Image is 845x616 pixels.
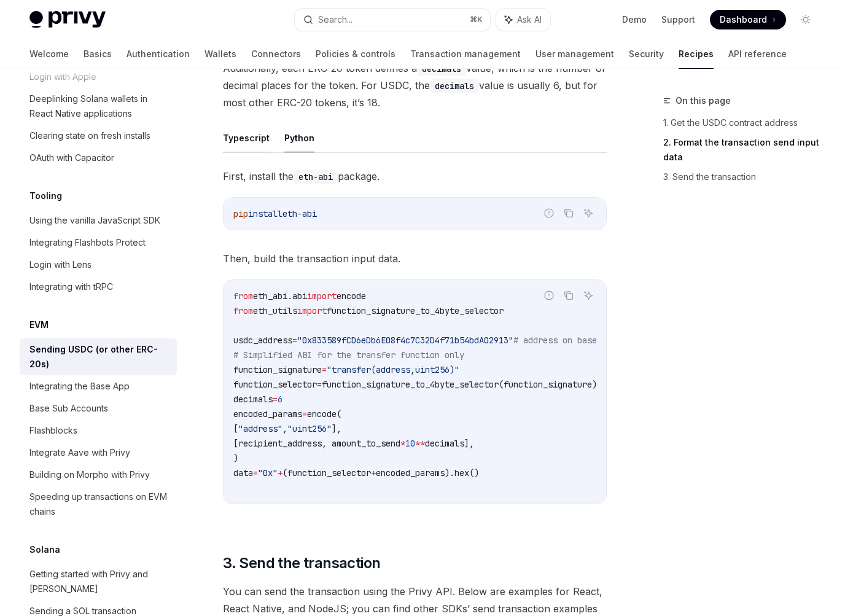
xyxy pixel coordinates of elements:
span: encode( [307,408,341,419]
span: "uint256" [287,423,332,434]
a: Transaction management [410,39,521,69]
a: Policies & controls [316,39,395,69]
button: Toggle dark mode [796,10,816,29]
span: # Simplified ABI for the transfer function only [233,349,464,361]
span: Then, build the transaction input data. [223,250,607,267]
a: Demo [622,14,647,26]
button: Search...⌘K [295,9,490,31]
span: decimals [233,394,273,405]
div: OAuth with Capacitor [29,150,114,165]
span: Dashboard [720,14,767,26]
a: Speeding up transactions on EVM chains [20,486,177,523]
a: Dashboard [710,10,786,29]
div: Integrating Flashbots Protect [29,235,146,250]
a: Integrate Aave with Privy [20,442,177,464]
span: eth-abi [282,208,317,219]
span: ) [233,453,238,464]
span: eth_abi.abi [253,290,307,302]
div: Getting started with Privy and [PERSON_NAME] [29,567,169,596]
span: "0x833589fCD6eDb6E08f4c7C32D4f71b54bdA02913" [297,335,513,346]
span: function_signature_to_4byte_selector(function_signature) [322,379,597,390]
a: Authentication [127,39,190,69]
div: Search... [318,12,352,27]
a: Getting started with Privy and [PERSON_NAME] [20,563,177,600]
button: Report incorrect code [541,205,557,221]
div: Using the vanilla JavaScript SDK [29,213,160,228]
span: = [317,379,322,390]
span: encoded_params [233,408,302,419]
code: decimals [417,62,466,76]
div: Deeplinking Solana wallets in React Native applications [29,92,169,121]
code: eth-abi [294,170,338,184]
a: Integrating the Base App [20,375,177,397]
a: 2. Format the transaction send input data [663,133,825,167]
a: API reference [728,39,787,69]
a: Integrating with tRPC [20,276,177,298]
span: function_selector [233,379,317,390]
span: from [233,290,253,302]
span: = [302,408,307,419]
div: Base Sub Accounts [29,401,108,416]
span: install [248,208,282,219]
span: , [282,423,287,434]
div: Sending USDC (or other ERC-20s) [29,342,169,372]
span: function_signature_to_4byte_selector [327,305,504,316]
button: Typescript [223,123,270,152]
span: = [322,364,327,375]
span: encoded_params).hex() [376,467,479,478]
span: [ [233,423,238,434]
span: Ask AI [517,14,542,26]
div: Integrate Aave with Privy [29,445,130,460]
h5: Tooling [29,189,62,203]
code: decimals [430,79,479,93]
div: Flashblocks [29,423,77,438]
a: 1. Get the USDC contract address [663,113,825,133]
span: # address on base [513,335,597,346]
button: Python [284,123,314,152]
a: Deeplinking Solana wallets in React Native applications [20,88,177,125]
div: Building on Morpho with Privy [29,467,150,482]
a: Sending USDC (or other ERC-20s) [20,338,177,375]
a: Building on Morpho with Privy [20,464,177,486]
span: eth_utils [253,305,297,316]
a: Basics [84,39,112,69]
span: "transfer(address,uint256)" [327,364,459,375]
span: + [278,467,282,478]
a: Connectors [251,39,301,69]
span: usdc_address [233,335,292,346]
div: Clearing state on fresh installs [29,128,150,143]
div: Login with Lens [29,257,92,272]
button: Copy the contents from the code block [561,287,577,303]
div: Speeding up transactions on EVM chains [29,489,169,519]
button: Ask AI [580,205,596,221]
div: Integrating with tRPC [29,279,113,294]
a: Clearing state on fresh installs [20,125,177,147]
a: OAuth with Capacitor [20,147,177,169]
button: Report incorrect code [541,287,557,303]
span: 3. Send the transaction [223,553,380,573]
button: Ask AI [580,287,596,303]
span: (function_selector [282,467,371,478]
a: Login with Lens [20,254,177,276]
span: import [297,305,327,316]
a: Base Sub Accounts [20,397,177,419]
h5: EVM [29,318,49,332]
span: First, install the package. [223,168,607,185]
span: = [273,394,278,405]
span: function_signature [233,364,322,375]
span: import [307,290,337,302]
a: User management [535,39,614,69]
span: data [233,467,253,478]
button: Copy the contents from the code block [561,205,577,221]
span: encode [337,290,366,302]
a: Using the vanilla JavaScript SDK [20,209,177,232]
span: 6 [278,394,282,405]
span: = [292,335,297,346]
h5: Solana [29,542,60,557]
a: Security [629,39,664,69]
span: ⌘ K [470,15,483,25]
a: Welcome [29,39,69,69]
span: On this page [676,93,731,108]
img: light logo [29,11,106,28]
span: [recipient_address, amount_to_send [233,438,400,449]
